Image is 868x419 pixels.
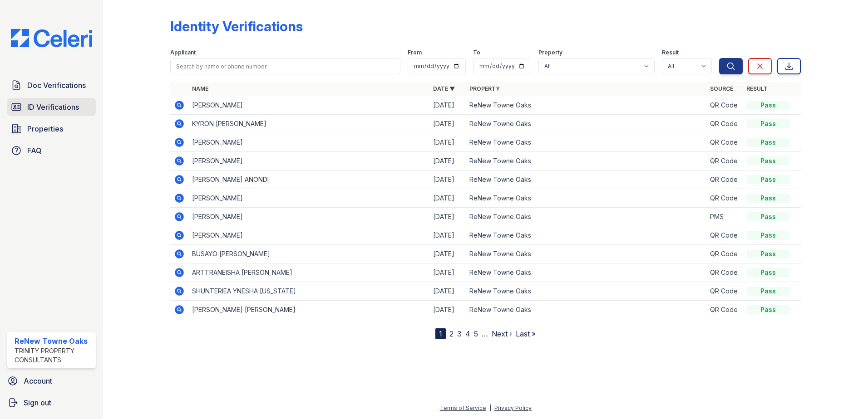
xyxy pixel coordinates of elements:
a: Source [710,85,733,92]
td: BUSAYO [PERSON_NAME] [188,245,429,263]
td: ARTTRANEISHA [PERSON_NAME] [188,263,429,282]
div: Pass [746,175,790,184]
td: QR Code [706,115,743,133]
td: [DATE] [429,96,466,115]
a: Doc Verifications [7,76,96,94]
td: QR Code [706,189,743,208]
td: [PERSON_NAME] ANONDI [188,171,429,189]
a: Next › [492,329,512,338]
div: Pass [746,231,790,240]
div: Pass [746,249,790,258]
div: Pass [746,305,790,314]
td: ReNew Towne Oaks [466,171,707,189]
a: FAQ [7,141,96,160]
td: [DATE] [429,245,466,263]
a: Sign out [4,394,99,412]
div: Pass [746,212,790,221]
td: ReNew Towne Oaks [466,115,707,133]
div: 1 [435,328,446,339]
span: ID Verifications [27,102,79,112]
td: ReNew Towne Oaks [466,301,707,319]
td: ReNew Towne Oaks [466,208,707,226]
a: Property [469,85,500,92]
td: [PERSON_NAME] [188,208,429,226]
div: Trinity Property Consultants [15,346,92,365]
td: [DATE] [429,282,466,301]
span: Account [24,375,52,386]
input: Search by name or phone number [170,58,400,74]
div: Identity Verifications [170,18,303,34]
div: Pass [746,156,790,166]
label: Applicant [170,49,196,56]
td: ReNew Towne Oaks [466,263,707,282]
label: Result [662,49,679,56]
label: From [408,49,422,56]
a: Date ▼ [433,85,455,92]
a: Account [4,372,99,390]
a: 4 [465,329,470,338]
label: To [473,49,480,56]
td: ReNew Towne Oaks [466,152,707,171]
a: Properties [7,120,96,138]
span: Sign out [24,397,51,408]
td: ReNew Towne Oaks [466,189,707,208]
td: ReNew Towne Oaks [466,133,707,152]
div: Pass [746,101,790,110]
a: 3 [457,329,462,338]
td: QR Code [706,96,743,115]
td: [DATE] [429,263,466,282]
td: [DATE] [429,189,466,208]
span: Doc Verifications [27,80,86,91]
a: Privacy Policy [494,404,532,411]
label: Property [538,49,562,56]
span: FAQ [27,145,42,156]
td: QR Code [706,301,743,319]
td: QR Code [706,245,743,263]
div: ReNew Towne Oaks [15,336,92,346]
td: [PERSON_NAME] [188,152,429,171]
td: PMS [706,208,743,226]
td: ReNew Towne Oaks [466,226,707,245]
td: ReNew Towne Oaks [466,282,707,301]
td: ReNew Towne Oaks [466,96,707,115]
div: Pass [746,119,790,128]
td: [DATE] [429,226,466,245]
td: QR Code [706,282,743,301]
div: Pass [746,194,790,203]
span: … [482,328,488,339]
a: Name [192,85,208,92]
a: Terms of Service [440,404,486,411]
div: Pass [746,138,790,147]
a: 5 [474,329,478,338]
img: CE_Logo_Blue-a8612792a0a2168367f1c8372b55b34899dd931a85d93a1a3d3e32e68fde9ad4.png [4,29,99,47]
td: [DATE] [429,133,466,152]
td: [DATE] [429,301,466,319]
td: [PERSON_NAME] [188,133,429,152]
div: Pass [746,268,790,277]
td: QR Code [706,226,743,245]
span: Properties [27,123,63,134]
td: QR Code [706,152,743,171]
a: Last » [516,329,536,338]
a: ID Verifications [7,98,96,116]
a: 2 [449,329,454,338]
td: [DATE] [429,115,466,133]
div: Pass [746,287,790,296]
td: [DATE] [429,208,466,226]
div: | [489,404,491,411]
td: QR Code [706,133,743,152]
td: [DATE] [429,171,466,189]
a: Result [746,85,768,92]
td: [PERSON_NAME] [188,189,429,208]
td: [DATE] [429,152,466,171]
td: SHUNTERIEA YNESHA [US_STATE] [188,282,429,301]
td: [PERSON_NAME] [188,226,429,245]
td: QR Code [706,171,743,189]
td: [PERSON_NAME] [PERSON_NAME] [188,301,429,319]
td: ReNew Towne Oaks [466,245,707,263]
td: QR Code [706,263,743,282]
td: KYRON [PERSON_NAME] [188,115,429,133]
td: [PERSON_NAME] [188,96,429,115]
